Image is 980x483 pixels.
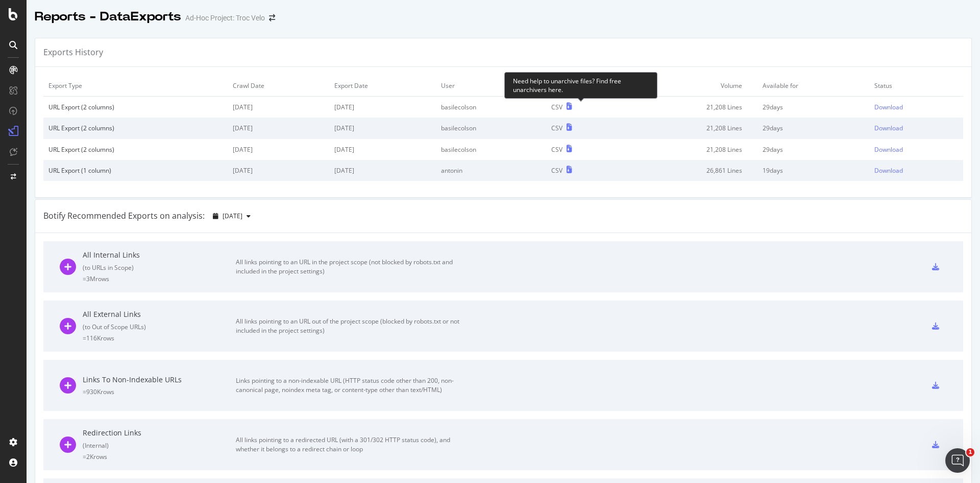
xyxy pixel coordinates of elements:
[83,375,236,385] div: Links To Non-Indexable URLs
[329,75,436,97] td: Export Date
[83,309,236,319] div: All External Links
[551,145,562,154] div: CSV
[48,145,223,154] div: URL Export (2 columns)
[932,441,939,448] div: csv-export
[223,212,242,220] span: 2025 Sep. 30th
[83,334,236,342] div: = 116K rows
[436,75,546,97] td: User
[83,323,236,331] div: ( to Out of Scope URLs )
[43,75,228,97] td: Export Type
[874,103,903,111] div: Download
[269,14,275,21] div: arrow-right-arrow-left
[436,160,546,181] td: antonin
[48,166,223,175] div: URL Export (1 column)
[236,376,465,395] div: Links pointing to a non-indexable URL (HTTP status code other than 200, non-canonical page, noind...
[228,75,329,97] td: Crawl Date
[874,166,958,175] a: Download
[551,166,562,175] div: CSV
[551,124,562,132] div: CSV
[236,317,465,335] div: All links pointing to an URL out of the project scope (blocked by robots.txt or not included in t...
[185,13,265,23] div: Ad-Hoc Project: Troc Velo
[329,160,436,181] td: [DATE]
[436,97,546,118] td: basilecolson
[874,124,958,132] a: Download
[236,435,465,454] div: All links pointing to a redirected URL (with a 301/302 HTTP status code), and whether it belongs ...
[757,160,869,181] td: 19 days
[83,274,236,283] div: = 3M rows
[228,160,329,181] td: [DATE]
[329,97,436,118] td: [DATE]
[874,103,958,111] a: Download
[757,118,869,139] td: 29 days
[228,97,329,118] td: [DATE]
[622,97,758,118] td: 21,208 Lines
[757,97,869,118] td: 29 days
[874,145,958,154] a: Download
[869,75,963,97] td: Status
[932,382,939,389] div: csv-export
[48,103,223,111] div: URL Export (2 columns)
[43,210,205,222] div: Botify Recommended Exports on analysis:
[622,75,758,97] td: Volume
[932,323,939,330] div: csv-export
[622,118,758,139] td: 21,208 Lines
[436,118,546,139] td: basilecolson
[83,452,236,461] div: = 2K rows
[48,124,223,132] div: URL Export (2 columns)
[83,441,236,450] div: ( Internal )
[874,145,903,154] div: Download
[874,124,903,132] div: Download
[83,387,236,396] div: = 930K rows
[329,139,436,160] td: [DATE]
[35,8,181,26] div: Reports - DataExports
[551,103,562,111] div: CSV
[228,139,329,160] td: [DATE]
[236,258,465,276] div: All links pointing to an URL in the project scope (not blocked by robots.txt and included in the ...
[228,118,329,139] td: [DATE]
[43,47,103,58] div: Exports History
[945,448,970,473] iframe: Intercom live chat
[83,263,236,272] div: ( to URLs in Scope )
[504,72,657,99] div: Need help to unarchive files? Find free unarchivers here.
[757,75,869,97] td: Available for
[436,139,546,160] td: basilecolson
[874,166,903,175] div: Download
[932,263,939,270] div: csv-export
[622,139,758,160] td: 21,208 Lines
[329,118,436,139] td: [DATE]
[83,428,236,438] div: Redirection Links
[83,250,236,260] div: All Internal Links
[209,208,255,224] button: [DATE]
[966,448,974,456] span: 1
[622,160,758,181] td: 26,861 Lines
[757,139,869,160] td: 29 days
